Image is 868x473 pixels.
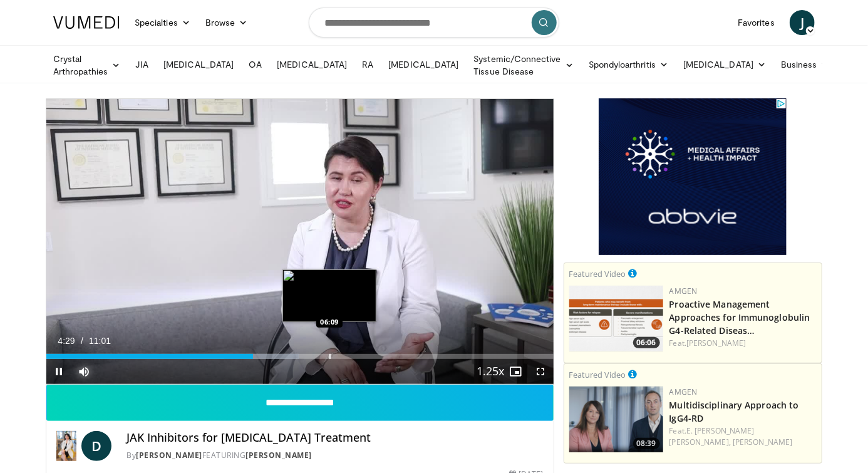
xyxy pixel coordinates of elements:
button: Mute [71,359,96,384]
a: 06:06 [569,286,663,351]
div: By FEATURING [127,450,544,461]
a: [MEDICAL_DATA] [156,52,241,77]
div: Progress Bar [46,354,554,359]
video-js: Video Player [46,99,554,385]
button: Pause [46,359,71,384]
a: 08:39 [569,387,663,452]
a: Business [773,52,837,77]
span: / [81,336,83,346]
span: 08:39 [633,438,660,449]
a: [PERSON_NAME] [245,450,312,460]
a: RA [354,52,381,77]
a: [MEDICAL_DATA] [269,52,354,77]
a: [PERSON_NAME] [733,437,792,447]
a: Browse [198,10,256,35]
div: Feat. [669,338,817,349]
a: Amgen [669,286,698,296]
a: D [81,431,111,461]
button: Fullscreen [529,359,554,384]
a: [MEDICAL_DATA] [381,52,466,77]
a: [MEDICAL_DATA] [676,52,773,77]
a: E. [PERSON_NAME] [PERSON_NAME], [669,425,755,447]
a: Specialties [127,10,198,35]
a: Multidisciplinary Approach to IgG4-RD [669,399,799,424]
span: 4:29 [58,336,75,346]
a: J [790,10,815,35]
a: OA [241,52,269,77]
a: Amgen [669,387,698,397]
a: Proactive Management Approaches for Immunoglobulin G4-Related Diseas… [669,298,810,336]
img: 04ce378e-5681-464e-a54a-15375da35326.png.150x105_q85_crop-smart_upscale.png [569,387,663,452]
div: Feat. [669,425,817,448]
a: [PERSON_NAME] [686,338,746,348]
span: 11:01 [89,336,111,346]
small: Featured Video [569,268,626,279]
button: Playback Rate [478,359,504,384]
small: Featured Video [569,369,626,380]
a: Crystal Arthropathies [46,53,128,78]
a: Systemic/Connective Tissue Disease [466,53,581,78]
img: b07e8bac-fd62-4609-bac4-e65b7a485b7c.png.150x105_q85_crop-smart_upscale.png [569,286,663,351]
img: Dr. Diana Girnita [56,431,76,461]
a: Spondyloarthritis [581,52,676,77]
img: VuMedi Logo [53,16,120,29]
a: [PERSON_NAME] [136,450,202,460]
h4: JAK Inhibitors for [MEDICAL_DATA] Treatment [127,431,544,445]
img: image.jpeg [282,269,376,322]
a: JIA [128,52,156,77]
a: Favorites [730,10,782,35]
button: Enable picture-in-picture mode [504,359,529,384]
span: 06:06 [633,337,660,348]
input: Search topics, interventions [309,8,559,38]
iframe: Advertisement [599,98,787,255]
